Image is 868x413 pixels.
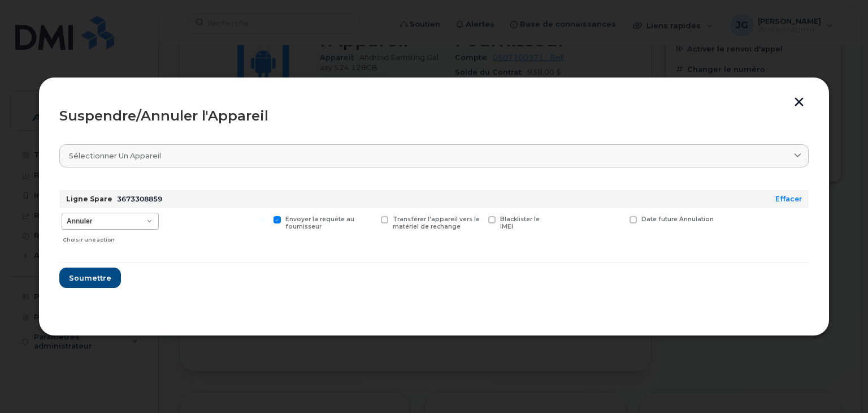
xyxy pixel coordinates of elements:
[69,150,161,161] span: Sélectionner un appareil
[63,231,159,244] div: Choisir une action
[775,195,802,203] a: Effacer
[285,216,354,230] span: Envoyer la requête au fournisseur
[59,109,809,123] div: Suspendre/Annuler l'Appareil
[117,195,162,203] span: 3673308859
[475,216,480,222] input: Blacklister le IMEI
[616,216,622,222] input: Date future Annulation
[367,216,373,222] input: Transférer l'appareil vers le matériel de rechange
[59,144,809,167] a: Sélectionner un appareil
[393,216,480,230] span: Transférer l'appareil vers le matériel de rechange
[641,216,714,223] span: Date future Annulation
[260,216,266,222] input: Envoyer la requête au fournisseur
[500,216,540,230] span: Blacklister le IMEI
